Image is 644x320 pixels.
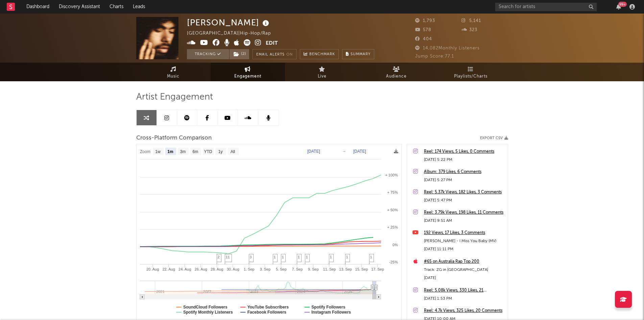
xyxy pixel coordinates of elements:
[387,190,398,194] text: + 75%
[282,255,284,259] span: 1
[353,149,366,154] text: [DATE]
[285,63,359,81] a: Live
[300,49,339,59] a: Benchmark
[306,255,308,259] span: 1
[385,173,398,177] text: + 100%
[318,72,327,81] span: Live
[415,37,432,41] span: 404
[286,53,293,57] em: On
[204,149,212,154] text: YTD
[183,305,228,310] text: SoundCloud Followers
[167,149,173,154] text: 1m
[274,255,276,259] span: 1
[218,255,220,259] span: 2
[243,267,254,271] text: 1. Sep
[370,255,372,259] span: 1
[434,63,508,81] a: Playlists/Charts
[387,208,398,212] text: + 50%
[162,267,175,271] text: 22. Aug
[424,217,504,225] div: [DATE] 9:51 AM
[292,267,303,271] text: 7. Sep
[461,19,481,23] span: 5,141
[339,267,352,271] text: 13. Sep
[187,49,229,59] button: Tracking
[342,49,374,59] button: Summary
[311,305,345,310] text: Spotify Followers
[342,149,346,154] text: →
[386,72,407,81] span: Audience
[415,19,435,23] span: 1,793
[387,225,398,229] text: + 25%
[424,274,504,282] div: [DATE]
[415,28,431,32] span: 578
[495,3,597,11] input: Search for artists
[140,149,150,154] text: Zoom
[424,266,504,274] div: Track: ZG in [GEOGRAPHIC_DATA]
[253,49,296,59] button: Email AlertsOn
[234,72,261,81] span: Engagement
[226,267,239,271] text: 30. Aug
[618,2,627,7] div: 99 +
[146,267,159,271] text: 20. Aug
[136,93,213,101] span: Artist Engagement
[309,50,335,59] span: Benchmark
[167,72,180,81] span: Music
[415,54,454,59] span: Jump Score: 77.1
[424,148,504,156] a: Reel: 174 Views, 5 Likes, 0 Comments
[276,267,286,271] text: 5. Sep
[330,255,332,259] span: 1
[424,196,504,205] div: [DATE] 5:47 PM
[136,63,211,81] a: Music
[250,255,252,259] span: 3
[187,17,271,28] div: [PERSON_NAME]
[424,176,504,184] div: [DATE] 5:27 PM
[461,28,477,32] span: 323
[260,267,270,271] text: 3. Sep
[247,305,289,310] text: YouTube Subscribers
[266,39,278,48] button: Edit
[424,286,504,295] a: Reel: 5.08k Views, 330 Likes, 21 Comments
[226,255,230,259] span: 11
[424,245,504,253] div: [DATE] 11:11 PM
[454,72,487,81] span: Playlists/Charts
[187,29,279,38] div: [GEOGRAPHIC_DATA] | Hip-Hop/Rap
[424,295,504,303] div: [DATE] 1:53 PM
[211,267,223,271] text: 28. Aug
[424,156,504,164] div: [DATE] 5:22 PM
[480,136,508,140] button: Export CSV
[359,63,434,81] a: Audience
[424,237,504,245] div: [PERSON_NAME] - I Miss You Baby (MV)
[180,149,186,154] text: 3m
[424,307,504,315] a: Reel: 4.7k Views, 325 Likes, 20 Comments
[346,255,348,259] span: 1
[178,267,191,271] text: 24. Aug
[351,52,371,56] span: Summary
[424,258,504,266] a: #65 on Australia Rap Top 200
[230,149,235,154] text: All
[230,49,249,59] button: (2)
[211,63,285,81] a: Engagement
[229,49,249,59] span: ( 2 )
[616,4,621,9] button: 99+
[392,243,398,247] text: 0%
[247,310,286,315] text: Facebook Followers
[155,149,161,154] text: 1w
[308,267,319,271] text: 9. Sep
[424,209,504,217] a: Reel: 3.79k Views, 198 Likes, 11 Comments
[424,168,504,176] a: Album: 379 Likes, 6 Comments
[323,267,336,271] text: 11. Sep
[311,310,351,315] text: Instagram Followers
[424,188,504,196] a: Reel: 5.37k Views, 182 Likes, 3 Comments
[136,134,212,142] span: Cross-Platform Comparison
[183,310,233,315] text: Spotify Monthly Listeners
[298,255,300,259] span: 1
[307,149,320,154] text: [DATE]
[194,267,207,271] text: 26. Aug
